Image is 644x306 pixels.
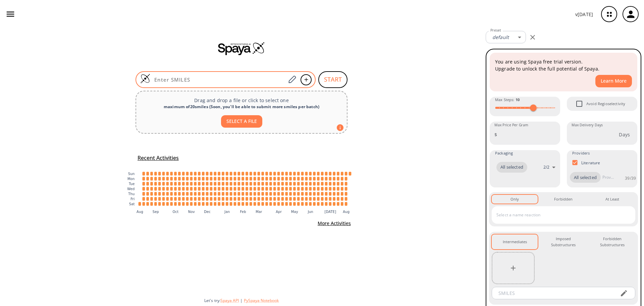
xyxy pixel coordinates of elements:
[494,123,528,128] label: Max Price Per Gram
[572,123,603,128] label: Max Delivery Days
[570,174,601,181] span: All selected
[496,164,527,171] span: All selected
[138,155,179,162] h5: Recent Activities
[586,101,625,107] span: Avoid Regioselectivity
[135,152,181,164] button: Recent Activities
[595,236,630,248] div: Forbidden Substructures
[224,210,230,213] text: Jan
[554,196,573,202] div: Forbidden
[495,150,513,156] span: Packaging
[601,172,615,183] input: Provider name
[605,196,619,202] div: At Least
[595,75,632,87] button: Learn More
[516,97,520,102] strong: 10
[221,115,262,128] button: SELECT A FILE
[589,234,635,250] button: Forbidden Substructures
[173,210,179,213] text: Oct
[543,164,549,170] p: 2 / 2
[494,287,614,299] input: SMILES
[546,236,581,248] div: Imposed Substructures
[150,76,286,83] input: Enter SMILES
[127,187,135,191] text: Wed
[129,202,135,206] text: Sat
[130,197,135,201] text: Fri
[142,104,341,110] div: maximum of 20 smiles ( Soon, you'll be able to submit more smiles per batch )
[244,298,279,303] button: PySpaya Notebook
[140,74,150,84] img: Logo Spaya
[188,210,195,213] text: Nov
[589,195,635,204] button: At Least
[127,177,135,181] text: Mon
[204,298,480,303] div: Let's try:
[291,210,298,213] text: May
[575,11,593,18] p: v [DATE]
[318,71,347,88] button: START
[137,210,143,213] text: Aug
[503,239,527,245] div: Intermediates
[540,234,586,250] button: Imposed Substructures
[619,131,630,138] p: Days
[128,192,135,196] text: Thu
[343,210,350,213] text: Aug
[137,210,350,213] g: x-axis tick label
[572,150,590,156] span: Providers
[495,210,622,220] input: Select a name reaction
[218,42,265,55] img: Spaya logo
[276,210,282,213] text: Apr
[127,172,135,206] g: y-axis tick label
[495,97,520,103] span: Max Steps :
[495,58,632,72] p: You are using Spaya free trial version. Upgrade to unlock the full potential of Spaya.
[540,195,586,204] button: Forbidden
[492,234,538,250] button: Intermediates
[308,210,313,213] text: Jun
[256,210,262,213] text: Mar
[315,217,354,230] button: More Activities
[128,182,135,186] text: Tue
[494,131,497,138] p: $
[492,195,538,204] button: Only
[142,97,341,104] p: Drag and drop a file or click to select one
[511,196,519,202] div: Only
[153,210,159,213] text: Sep
[220,298,239,303] button: Spaya API
[625,175,636,181] p: 39 / 39
[572,97,586,111] span: Avoid Regioselectivity
[324,210,336,213] text: [DATE]
[240,210,246,213] text: Feb
[204,210,211,213] text: Dec
[239,298,244,303] span: |
[581,160,600,166] p: Literature
[490,28,501,33] label: Preset
[128,172,135,176] text: Sun
[492,34,509,40] em: default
